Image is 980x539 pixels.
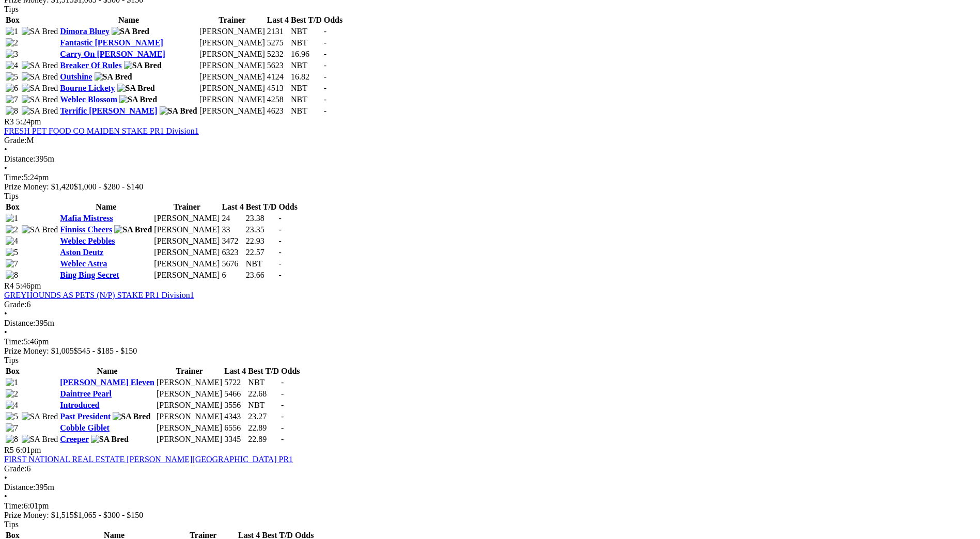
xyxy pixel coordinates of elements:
[112,27,149,36] img: SA Bred
[22,435,58,444] img: SA Bred
[199,15,266,25] th: Trainer
[6,225,18,234] img: 2
[4,117,14,126] span: R3
[278,214,281,223] span: -
[199,106,266,116] td: [PERSON_NAME]
[156,400,223,410] td: [PERSON_NAME]
[59,15,197,25] th: Name
[153,213,220,224] td: [PERSON_NAME]
[59,202,152,212] th: Name
[221,225,244,235] td: 33
[245,202,277,212] th: Best T/D
[4,192,19,200] span: Tips
[60,378,154,387] a: [PERSON_NAME] Eleven
[278,271,281,279] span: -
[281,423,284,432] span: -
[16,281,41,290] span: 5:46pm
[267,106,289,116] td: 4623
[247,423,279,433] td: 22.89
[156,411,223,422] td: [PERSON_NAME]
[224,434,246,445] td: 3345
[290,106,322,116] td: NBT
[4,492,7,501] span: •
[247,366,279,376] th: Best T/D
[324,72,326,81] span: -
[60,423,110,432] a: Cobble Giblet
[4,154,35,163] span: Distance:
[224,400,246,410] td: 3556
[60,84,115,92] a: Bourne Lickety
[267,49,289,59] td: 5232
[119,95,157,104] img: SA Bred
[224,389,246,399] td: 5466
[153,259,220,269] td: [PERSON_NAME]
[4,455,293,464] a: FIRST NATIONAL REAL ESTATE [PERSON_NAME][GEOGRAPHIC_DATA] PR1
[4,501,24,510] span: Time:
[6,50,18,59] img: 3
[281,389,284,398] span: -
[247,411,279,422] td: 23.27
[267,60,289,71] td: 5623
[278,236,281,245] span: -
[4,501,976,511] div: 6:01pm
[324,106,326,115] span: -
[22,412,58,421] img: SA Bred
[4,173,976,182] div: 5:24pm
[153,270,220,280] td: [PERSON_NAME]
[60,214,113,223] a: Mafia Mistress
[91,435,129,444] img: SA Bred
[22,72,58,82] img: SA Bred
[74,511,144,519] span: $1,065 - $300 - $150
[281,435,284,443] span: -
[199,83,266,93] td: [PERSON_NAME]
[6,84,18,93] img: 6
[153,202,220,212] th: Trainer
[124,61,162,70] img: SA Bred
[281,412,284,421] span: -
[4,319,976,328] div: 395m
[221,202,244,212] th: Last 4
[278,259,281,268] span: -
[60,72,92,81] a: Outshine
[281,401,284,409] span: -
[245,225,277,235] td: 23.35
[6,15,20,24] span: Box
[22,84,58,93] img: SA Bred
[4,483,35,492] span: Distance:
[199,26,266,37] td: [PERSON_NAME]
[153,236,220,246] td: [PERSON_NAME]
[4,346,976,356] div: Prize Money: $1,005
[4,126,199,135] a: FRESH PET FOOD CO MAIDEN STAKE PR1 Division1
[267,94,289,105] td: 4258
[60,236,115,245] a: Weblec Pebbles
[114,225,152,234] img: SA Bred
[290,38,322,48] td: NBT
[60,27,110,36] a: Dimora Bluey
[290,83,322,93] td: NBT
[60,435,88,443] a: Creeper
[60,389,112,398] a: Daintree Pearl
[221,213,244,224] td: 24
[221,247,244,258] td: 6323
[4,145,7,154] span: •
[60,61,121,70] a: Breaker Of Rules
[245,236,277,246] td: 22.93
[278,225,281,234] span: -
[6,236,18,246] img: 4
[290,72,322,82] td: 16.82
[199,72,266,82] td: [PERSON_NAME]
[290,26,322,37] td: NBT
[6,367,20,375] span: Box
[199,49,266,59] td: [PERSON_NAME]
[323,15,343,25] th: Odds
[290,60,322,71] td: NBT
[6,423,18,433] img: 7
[324,27,326,36] span: -
[4,136,976,145] div: M
[4,511,976,520] div: Prize Money: $1,515
[153,247,220,258] td: [PERSON_NAME]
[281,378,284,387] span: -
[4,281,14,290] span: R4
[4,319,35,327] span: Distance:
[6,61,18,70] img: 4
